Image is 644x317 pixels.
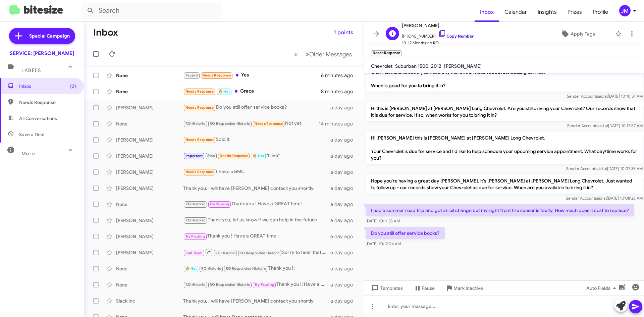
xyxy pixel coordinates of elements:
span: said at [595,166,607,171]
div: Thank you. I will have [PERSON_NAME] contact you shortly. [183,185,330,192]
div: None [116,88,183,95]
span: Labels [21,67,41,73]
div: [PERSON_NAME] [116,217,183,224]
span: Try Pausing [210,202,229,206]
span: (2) [70,83,76,90]
span: Needs Response [185,170,214,174]
div: a day ago [330,265,359,272]
div: [PERSON_NAME] [116,137,183,143]
div: Grace [183,88,321,95]
div: Do you still offer service books? [183,104,330,111]
div: a day ago [330,153,359,159]
span: Apply Tags [571,28,595,40]
span: » [306,50,309,58]
div: [PERSON_NAME] [116,104,183,111]
nav: Page navigation example [290,47,356,61]
button: Auto Fields [581,282,624,294]
span: « [294,50,298,58]
input: Search [81,3,222,19]
span: 10-12 Months no RO [402,40,474,46]
span: RO Historic [185,218,205,222]
span: Needs Response [19,99,76,106]
span: Try Pausing [185,234,205,239]
a: Profile [587,2,613,22]
div: Sorry to hear that. I will have [PERSON_NAME] contact you shortly, [PERSON_NAME] is out for surgery. [183,248,330,257]
span: 🔥 Hot [218,89,230,94]
div: a day ago [330,104,359,111]
span: Mark Inactive [453,282,483,294]
span: Needs Response [202,73,231,77]
span: Older Messages [309,51,352,58]
a: Prizes [562,2,587,22]
span: Needs Response [255,121,283,126]
span: 🔥 Hot [253,154,264,158]
button: Next [302,47,356,61]
a: Inbox [475,2,499,22]
div: None [116,72,183,79]
button: Templates [364,282,408,294]
span: Needs Response [185,105,214,110]
div: 6 minutes ago [321,72,359,79]
div: None [116,201,183,208]
a: Insights [532,2,562,22]
div: Slack Inc [116,298,183,304]
div: Thank you !! [183,265,330,272]
span: Important [185,154,203,158]
div: [PERSON_NAME] [116,233,183,240]
span: Sender Account [DATE] 10:10:51 AM [567,94,643,99]
div: I have aGMC [183,168,330,176]
span: More [21,151,35,157]
div: Thank you, let us know if we can help in the future [183,216,330,224]
div: Thank you ! Have a GREAT time ! [183,232,330,240]
div: 14 minutes ago [319,120,359,127]
p: Hi this is [PERSON_NAME] at [PERSON_NAME] Long Chevrolet. Are you still driving your Chevrolet? O... [366,102,643,121]
span: RO Historic [185,282,205,287]
span: Chevrolet [371,63,392,69]
p: Hope you're having a great day [PERSON_NAME]. it's [PERSON_NAME] at [PERSON_NAME] Long Chevrolet.... [366,175,643,194]
div: 8 minutes ago [321,88,359,95]
span: Templates [370,282,403,294]
div: [PERSON_NAME] [116,185,183,192]
a: Special Campaign [9,28,75,44]
div: Sold it [183,136,330,144]
span: Stop [207,154,215,158]
div: a day ago [330,169,359,175]
span: 1 points [334,27,353,39]
span: RO Historic [185,121,205,126]
span: RO Responded Historic [239,251,280,255]
span: Needs Response [185,89,214,94]
span: Needs Response [185,138,214,142]
span: RO Responded Historic [210,282,250,287]
p: I had a summer road trip and got an oil change but my right front tire sensor is faulty. How much... [366,204,634,216]
div: a day ago [330,298,359,304]
span: Suburban 1500 [395,63,428,69]
div: "I live" [183,152,330,160]
span: said at [596,94,608,99]
span: [DATE] 10:11:38 AM [366,218,400,223]
div: Not yet [183,120,319,127]
div: [PERSON_NAME] [116,169,183,175]
span: [PHONE_NUMBER] [402,30,474,40]
button: Pause [408,282,440,294]
p: Do you still offer service books? [366,227,445,239]
div: None [116,265,183,272]
a: Calendar [499,2,532,22]
span: All Conversations [19,115,57,122]
div: Thank you !! Have a GREAT time ! [183,281,330,288]
span: RO Responded Historic [226,266,266,271]
p: Hi [PERSON_NAME] this is [PERSON_NAME] at [PERSON_NAME] Long Chevrolet. I just wanted to check ba... [366,59,643,92]
div: [PERSON_NAME] [116,249,183,256]
div: a day ago [330,137,359,143]
span: Try Pausing [255,282,274,287]
span: Call Them [185,251,203,255]
span: Special Campaign [29,33,70,39]
button: JM [613,5,637,16]
button: Apply Tags [543,28,612,40]
div: a day ago [330,281,359,288]
div: None [116,120,183,127]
